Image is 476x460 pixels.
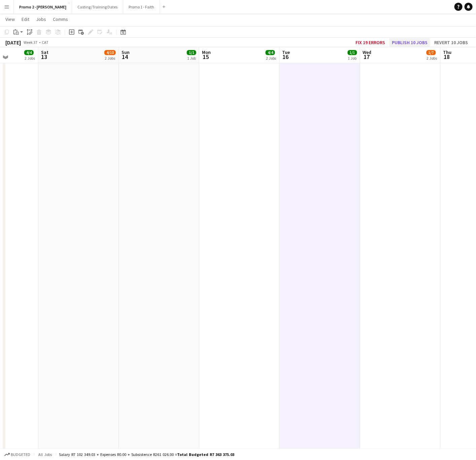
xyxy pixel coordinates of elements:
[266,56,276,61] div: 2 Jobs
[187,56,196,61] div: 1 Job
[72,0,123,13] button: Casting/Training Dates
[282,50,290,56] span: Tue
[40,53,48,61] span: 13
[22,40,39,45] span: Week 37
[3,451,31,458] button: Budgeted
[41,50,48,56] span: Sat
[427,50,436,55] span: 1/7
[50,15,71,24] a: Comms
[3,15,18,24] a: View
[123,0,160,13] button: Promo 1 - Faith
[59,452,234,457] div: Salary R7 102 349.03 + Expenses R0.00 + Subsistence R261 026.00 =
[121,53,130,61] span: 14
[53,16,68,22] span: Comms
[5,39,21,46] div: [DATE]
[202,50,211,56] span: Mon
[177,452,234,457] span: Total Budgeted R7 363 375.03
[5,16,15,22] span: View
[37,452,53,457] span: All jobs
[353,38,388,47] button: Fix 19 errors
[33,15,49,24] a: Jobs
[104,50,116,55] span: 4/10
[122,50,130,56] span: Sun
[427,56,437,61] div: 2 Jobs
[42,40,48,45] div: CAT
[24,50,34,55] span: 4/4
[105,56,115,61] div: 2 Jobs
[363,50,372,56] span: Wed
[266,50,275,55] span: 4/4
[11,452,30,457] span: Budgeted
[348,56,357,61] div: 1 Job
[362,53,372,61] span: 17
[201,53,211,61] span: 15
[443,50,452,56] span: Thu
[348,50,357,55] span: 1/1
[442,53,452,61] span: 18
[432,38,471,47] button: Revert 10 jobs
[36,16,46,22] span: Jobs
[389,38,430,47] button: Publish 10 jobs
[19,15,32,24] a: Edit
[187,50,196,55] span: 1/1
[14,0,72,13] button: Promo 2 - [PERSON_NAME]
[25,56,35,61] div: 2 Jobs
[281,53,290,61] span: 16
[22,16,29,22] span: Edit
